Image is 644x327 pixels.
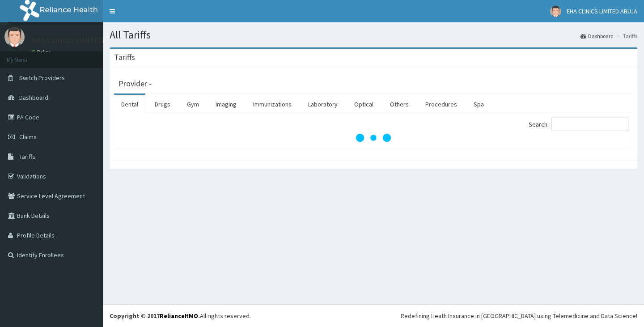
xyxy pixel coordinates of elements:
[208,95,244,114] a: Imaging
[114,53,135,61] h3: Tariffs
[347,95,381,114] a: Optical
[114,95,145,114] a: Dental
[160,312,198,320] a: RelianceHMO
[567,7,637,15] span: EHA CLINICS LIMITED ABUJA
[148,95,178,114] a: Drugs
[550,6,561,17] img: User Image
[110,312,200,320] strong: Copyright © 2017 .
[180,95,206,114] a: Gym
[19,74,65,82] span: Switch Providers
[551,118,628,131] input: Search:
[31,49,53,55] a: Online
[383,95,416,114] a: Others
[4,27,25,47] img: User Image
[110,29,637,41] h1: All Tariffs
[466,95,491,114] a: Spa
[119,80,152,88] h3: Provider -
[103,304,644,327] footer: All rights reserved.
[301,95,345,114] a: Laboratory
[580,32,614,40] a: Dashboard
[19,133,37,141] span: Claims
[19,153,35,161] span: Tariffs
[246,95,299,114] a: Immunizations
[614,32,637,40] li: Tariffs
[529,118,628,131] label: Search:
[19,93,48,102] span: Dashboard
[401,311,637,320] div: Redefining Heath Insurance in [GEOGRAPHIC_DATA] using Telemedicine and Data Science!
[31,36,128,44] p: EHA CLINICS LIMITED ABUJA
[356,120,391,156] svg: audio-loading
[418,95,464,114] a: Procedures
